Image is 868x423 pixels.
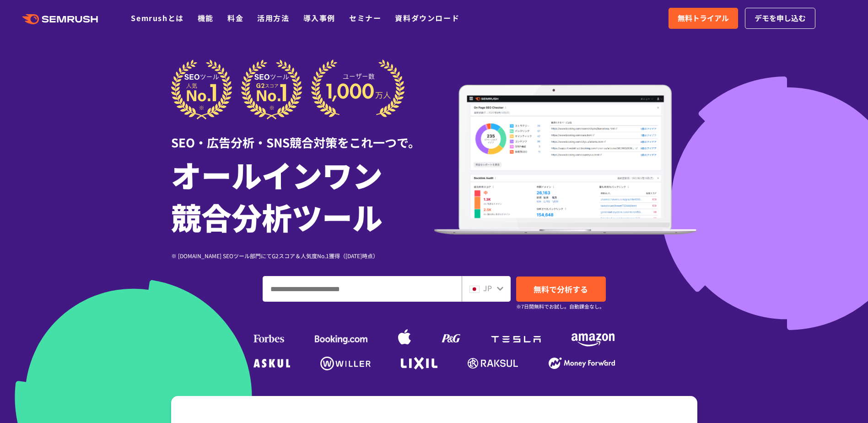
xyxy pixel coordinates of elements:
[755,12,806,24] span: デモを申し込む
[171,119,434,151] div: SEO・広告分析・SNS競合対策をこれ一つで。
[669,8,738,29] a: 無料トライアル
[534,283,588,295] span: 無料で分析する
[395,12,459,23] a: 資料ダウンロード
[171,251,434,260] div: ※ [DOMAIN_NAME] SEOツール部門にてG2スコア＆人気度No.1獲得（[DATE]時点）
[257,12,289,23] a: 活用方法
[263,277,461,301] input: ドメイン、キーワードまたはURLを入力してください
[516,277,606,302] a: 無料で分析する
[678,12,729,24] span: 無料トライアル
[516,302,604,311] small: ※7日間無料でお試し。自動課金なし。
[131,12,183,23] a: Semrushとは
[227,12,243,23] a: 料金
[303,12,335,23] a: 導入事例
[171,153,434,238] h1: オールインワン 競合分析ツール
[349,12,381,23] a: セミナー
[483,282,492,293] span: JP
[745,8,815,29] a: デモを申し込む
[198,12,214,23] a: 機能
